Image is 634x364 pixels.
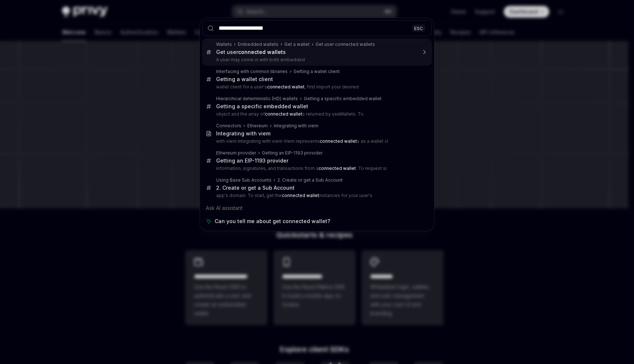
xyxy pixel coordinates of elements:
[216,193,416,199] p: app's domain. To start, get the instances for your user's
[318,165,356,171] b: connected wallet
[216,57,416,63] p: A user may come in with both embedded
[274,123,318,129] div: Integrating with viem
[216,76,273,83] div: Getting a wallet client
[216,165,416,171] p: information, signatures, and transactions from a . To request si
[216,111,416,117] p: object and the array of s returned by useWallets. To
[238,49,283,55] b: connected wallet
[294,69,340,74] div: Getting a wallet client
[202,201,432,215] div: Ask AI assistant
[216,84,416,90] p: wallet client for a user's , first import your desired
[320,138,357,144] b: connected wallet
[265,111,302,117] b: connected wallet
[277,177,343,183] div: 2. Create or get a Sub Account
[412,24,425,32] div: ESC
[247,123,268,129] div: Ethereum
[267,84,305,90] b: connected wallet
[216,123,241,129] div: Connectors
[282,193,319,198] b: connected wallet
[216,157,288,164] div: Getting an EIP-1193 provider
[216,177,272,183] div: Using Base Sub Accounts
[216,185,295,191] div: 2. Create or get a Sub Account
[216,69,288,74] div: Interfacing with common libraries
[216,41,232,47] div: Wallets
[316,41,375,47] div: Get user connected wallets
[216,49,286,55] div: Get user s
[216,96,298,102] div: Hierarchical deterministic (HD) wallets
[216,130,270,137] div: Integrating with viem
[216,103,308,110] div: Getting a specific embedded wallet
[238,41,278,47] div: Embedded wallets
[284,41,310,47] div: Get a wallet
[216,138,416,144] p: with viem Integrating with viem Viem represents s as a wallet cl
[262,150,323,156] div: Getting an EIP-1193 provider
[216,150,256,156] div: Ethereum provider
[215,218,330,225] span: Can you tell me about get connected wallet?
[304,96,382,102] div: Getting a specific embedded wallet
